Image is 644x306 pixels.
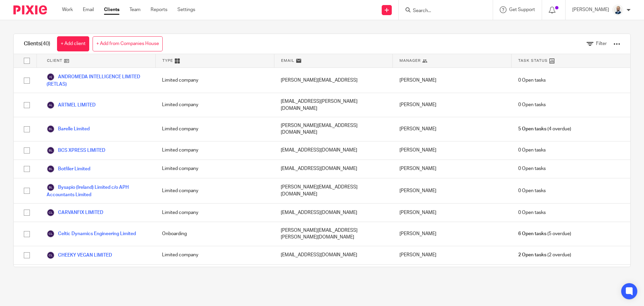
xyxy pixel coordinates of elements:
span: Type [162,58,173,63]
img: svg%3E [47,251,55,259]
div: Limited company [155,246,274,264]
a: ANDROMEDA INTELLIGENCE LIMITED (RETLAS) [47,73,149,88]
a: ARTMEL LIMITED [47,101,96,109]
img: svg%3E [47,146,55,155]
span: 0 Open tasks [518,187,546,194]
a: Botfiler Limited [47,165,90,173]
a: CHEEKY VEGAN LIMITED [47,251,112,259]
img: svg%3E [47,230,55,238]
a: Work [62,6,73,13]
a: Team [129,6,141,13]
input: Search [412,8,473,14]
div: [PERSON_NAME] [393,178,512,203]
img: svg%3E [47,209,55,217]
img: svg%3E [47,125,55,133]
span: (5 overdue) [518,230,571,237]
span: 0 Open tasks [518,101,546,108]
img: svg%3E [47,73,55,81]
div: [EMAIL_ADDRESS][DOMAIN_NAME] [274,160,393,178]
span: Get Support [509,7,535,12]
span: 0 Open tasks [518,209,546,216]
div: [PERSON_NAME][EMAIL_ADDRESS][DOMAIN_NAME] [274,178,393,203]
div: [PERSON_NAME][EMAIL_ADDRESS] [274,68,393,93]
div: Limited company [155,93,274,117]
div: Limited company [155,117,274,141]
img: Mark%20LI%20profiler.png [612,5,623,15]
span: Manager [399,58,421,63]
span: Filter [596,41,607,46]
span: 2 Open tasks [518,252,546,258]
a: Bysapio (Ireland) Limited c/o APH Accountants Limited [47,183,149,198]
a: Settings [177,6,195,13]
span: (2 overdue) [518,252,571,258]
input: Select all [20,54,33,67]
div: [PERSON_NAME][EMAIL_ADDRESS][DOMAIN_NAME] [274,117,393,141]
span: Task Status [518,58,548,63]
h1: Clients [24,40,50,47]
span: 6 Open tasks [518,230,546,237]
div: Limited company [155,204,274,222]
img: Pixie [13,5,47,14]
img: svg%3E [47,165,55,173]
div: Onboarding [155,222,274,246]
a: Clients [104,6,119,13]
a: Reports [151,6,167,13]
div: Limited company [155,160,274,178]
span: 0 Open tasks [518,165,546,172]
div: [PERSON_NAME] [393,160,512,178]
div: [PERSON_NAME] [393,68,512,93]
div: [PERSON_NAME] [393,141,512,160]
div: [PERSON_NAME] [393,246,512,264]
div: Limited company [155,178,274,203]
div: [EMAIL_ADDRESS][DOMAIN_NAME] [274,141,393,160]
span: 0 Open tasks [518,77,546,84]
div: [EMAIL_ADDRESS][DOMAIN_NAME] [274,246,393,264]
span: Client [47,58,62,63]
a: Barelle Limited [47,125,90,133]
div: [PERSON_NAME] [393,117,512,141]
span: Email [281,58,294,63]
div: [EMAIL_ADDRESS][DOMAIN_NAME] [274,204,393,222]
div: [EMAIL_ADDRESS][PERSON_NAME][DOMAIN_NAME] [274,93,393,117]
div: [PERSON_NAME][EMAIL_ADDRESS][PERSON_NAME][DOMAIN_NAME] [274,222,393,246]
div: [PERSON_NAME] [393,265,512,289]
span: (4 overdue) [518,126,571,132]
a: Email [83,6,94,13]
div: Sole Trader / Self-Assessed [155,265,274,289]
div: [PERSON_NAME][EMAIL_ADDRESS][PERSON_NAME][DOMAIN_NAME] [274,265,393,289]
span: (40) [41,41,50,46]
span: 0 Open tasks [518,147,546,154]
img: svg%3E [47,183,55,191]
a: + Add client [57,36,89,51]
span: 5 Open tasks [518,126,546,132]
div: Limited company [155,68,274,93]
div: [PERSON_NAME] [393,204,512,222]
img: svg%3E [47,101,55,109]
p: [PERSON_NAME] [572,6,609,13]
div: [PERSON_NAME] [393,222,512,246]
div: Limited company [155,141,274,160]
a: + Add from Companies House [93,36,163,51]
a: Celtic Dynamics Engineering Limited [47,230,136,238]
a: CARVANFIX LIMITED [47,209,103,217]
div: [PERSON_NAME] [393,93,512,117]
a: BCS XPRESS LIMITED [47,146,105,155]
